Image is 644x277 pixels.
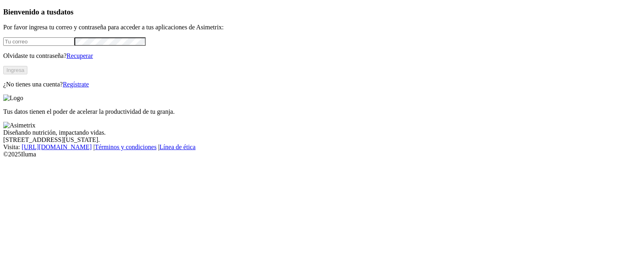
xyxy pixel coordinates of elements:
div: © 2025 Iluma [3,151,641,158]
p: ¿No tienes una cuenta? [3,81,641,88]
p: Tus datos tienen el poder de acelerar la productividad de tu granja. [3,108,641,115]
a: Línea de ética [159,144,196,150]
img: Asimetrix [3,122,35,129]
div: Diseñando nutrición, impactando vidas. [3,129,641,136]
a: Regístrate [63,81,89,88]
p: Olvidaste tu contraseña? [3,52,641,60]
a: Recuperar [66,52,93,59]
button: Ingresa [3,66,27,74]
a: [URL][DOMAIN_NAME] [22,144,92,150]
input: Tu correo [3,37,74,46]
span: datos [56,8,74,16]
h3: Bienvenido a tus [3,8,641,16]
p: Por favor ingresa tu correo y contraseña para acceder a tus aplicaciones de Asimetrix: [3,24,641,31]
a: Términos y condiciones [95,144,157,150]
div: Visita : | | [3,144,641,151]
img: Logo [3,94,23,102]
div: [STREET_ADDRESS][US_STATE]. [3,136,641,144]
